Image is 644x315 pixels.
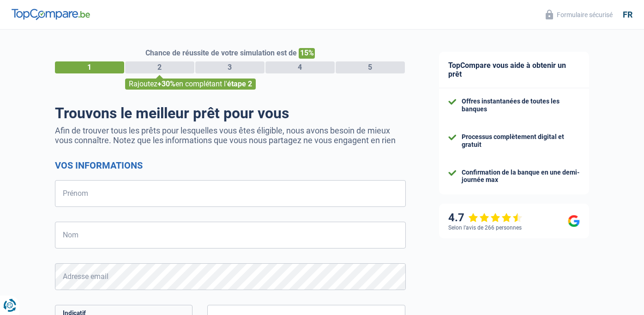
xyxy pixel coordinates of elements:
div: Confirmation de la banque en une demi-journée max [462,169,580,184]
span: étape 2 [227,79,252,88]
h2: Vos informations [55,160,406,171]
span: Chance de réussite de votre simulation est de [145,48,297,57]
div: TopCompare vous aide à obtenir un prêt [439,52,589,88]
div: Selon l’avis de 266 personnes [448,224,522,231]
div: 5 [336,61,405,73]
div: fr [623,10,632,20]
div: 4 [265,61,335,73]
div: Processus complètement digital et gratuit [462,133,580,149]
div: 4.7 [448,211,523,224]
button: Formulaire sécurisé [540,7,618,22]
p: Afin de trouver tous les prêts pour lesquelles vous êtes éligible, nous avons besoin de mieux vou... [55,126,406,145]
h1: Trouvons le meilleur prêt pour vous [55,104,406,122]
div: 2 [125,61,194,73]
span: 15% [299,48,315,59]
div: Offres instantanées de toutes les banques [462,97,580,113]
div: Rajoutez en complétant l' [125,79,256,90]
span: +30% [157,79,175,88]
div: 3 [195,61,265,73]
div: 1 [55,61,124,73]
img: TopCompare Logo [12,9,90,20]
